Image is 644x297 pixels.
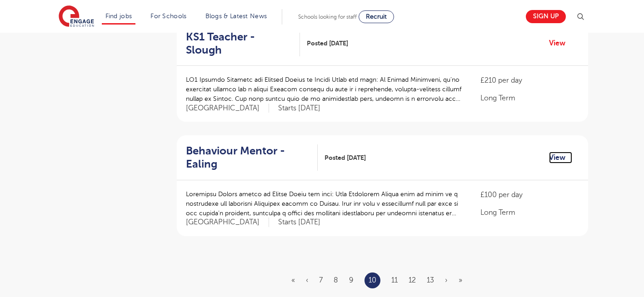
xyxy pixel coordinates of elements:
[369,274,376,286] a: 10
[306,276,308,284] a: Previous
[186,218,269,227] span: [GEOGRAPHIC_DATA]
[409,276,416,284] a: 12
[549,152,572,163] a: View
[334,276,338,284] a: 8
[307,39,348,48] span: Posted [DATE]
[186,104,269,113] span: [GEOGRAPHIC_DATA]
[391,276,398,284] a: 11
[480,93,579,104] p: Long Term
[459,276,462,284] a: Last
[427,276,434,284] a: 13
[150,13,186,20] a: For Schools
[186,144,318,171] a: Behaviour Mentor - Ealing
[366,13,387,20] span: Recruit
[359,10,394,23] a: Recruit
[480,75,579,86] p: £210 per day
[186,30,300,57] a: KS1 Teacher - Slough
[324,153,366,163] span: Posted [DATE]
[291,276,295,284] a: First
[186,189,463,218] p: Loremipsu Dolors ametco ad Elitse Doeiu tem inci: Utla Etdolorem Aliqua enim ad minim ve q nostru...
[278,218,320,227] p: Starts [DATE]
[480,189,579,200] p: £100 per day
[298,14,357,20] span: Schools looking for staff
[278,104,320,113] p: Starts [DATE]
[526,10,566,23] a: Sign up
[319,276,323,284] a: 7
[59,5,94,28] img: Engage Education
[480,207,579,218] p: Long Term
[186,30,293,57] h2: KS1 Teacher - Slough
[186,144,311,171] h2: Behaviour Mentor - Ealing
[445,276,448,284] a: Next
[549,37,572,49] a: View
[105,13,132,20] a: Find jobs
[205,13,267,20] a: Blogs & Latest News
[349,276,354,284] a: 9
[186,75,463,104] p: LO1 Ipsumdo Sitametc adi Elitsed Doeius te Incidi Utlab etd magn: Al Enimad Minimveni, qu’no exer...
